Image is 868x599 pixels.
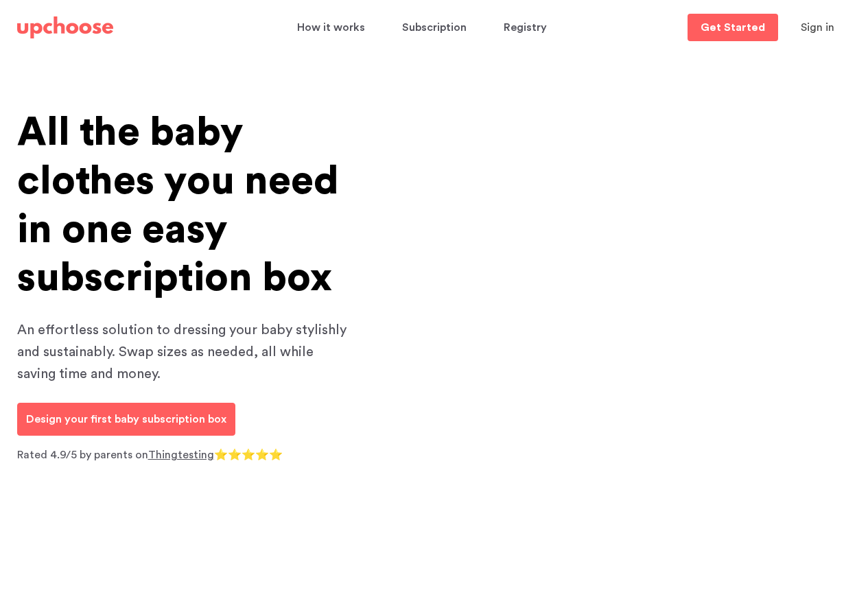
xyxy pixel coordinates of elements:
[504,14,551,41] a: Registry
[17,449,148,460] span: Rated 4.9/5 by parents on
[701,22,765,33] p: Get Started
[26,411,226,427] p: Design your first baby subscription box
[402,14,467,41] span: Subscription
[297,14,365,41] span: How it works
[402,14,471,41] a: Subscription
[214,449,283,460] span: ⭐⭐⭐⭐⭐
[17,113,339,298] span: All the baby clothes you need in one easy subscription box
[297,14,369,41] a: How it works
[504,14,547,41] span: Registry
[784,14,852,41] button: Sign in
[17,403,235,436] a: Design your first baby subscription box
[17,14,113,42] a: UpChoose
[688,14,778,41] a: Get Started
[17,16,113,38] img: UpChoose
[801,22,834,33] span: Sign in
[148,449,214,460] a: Thingtesting
[17,319,347,385] p: An effortless solution to dressing your baby stylishly and sustainably. Swap sizes as needed, all...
